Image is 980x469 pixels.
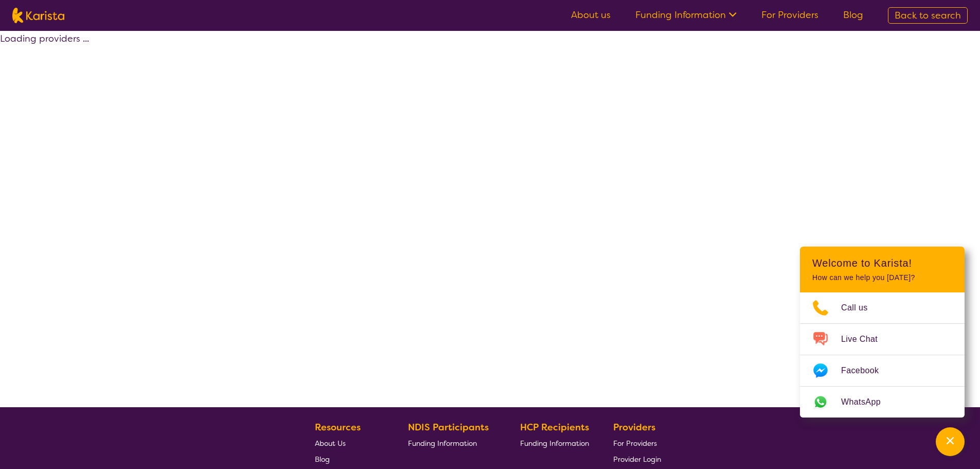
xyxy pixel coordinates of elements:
[936,427,965,456] button: Channel Menu
[613,439,657,448] span: For Providers
[315,439,346,448] span: About Us
[408,421,489,433] b: NDIS Participants
[571,9,611,21] a: About us
[812,273,952,282] p: How can we help you [DATE]?
[761,9,818,21] a: For Providers
[800,247,965,418] div: Channel Menu
[841,394,893,410] span: WhatsApp
[841,332,890,347] span: Live Chat
[613,451,661,467] a: Provider Login
[841,363,891,378] span: Facebook
[812,257,952,269] h2: Welcome to Karista!
[888,7,968,24] a: Back to search
[613,435,661,451] a: For Providers
[315,435,384,451] a: About Us
[520,435,589,451] a: Funding Information
[635,9,737,21] a: Funding Information
[613,455,661,464] span: Provider Login
[315,421,361,433] b: Resources
[843,9,863,21] a: Blog
[895,9,961,22] span: Back to search
[12,8,64,23] img: Karista logo
[800,387,965,418] a: Web link opens in a new tab.
[408,439,477,448] span: Funding Information
[800,292,965,418] ul: Choose channel
[520,439,589,448] span: Funding Information
[315,451,384,467] a: Blog
[841,300,880,316] span: Call us
[315,455,330,464] span: Blog
[520,421,589,433] b: HCP Recipients
[408,435,496,451] a: Funding Information
[613,421,655,433] b: Providers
